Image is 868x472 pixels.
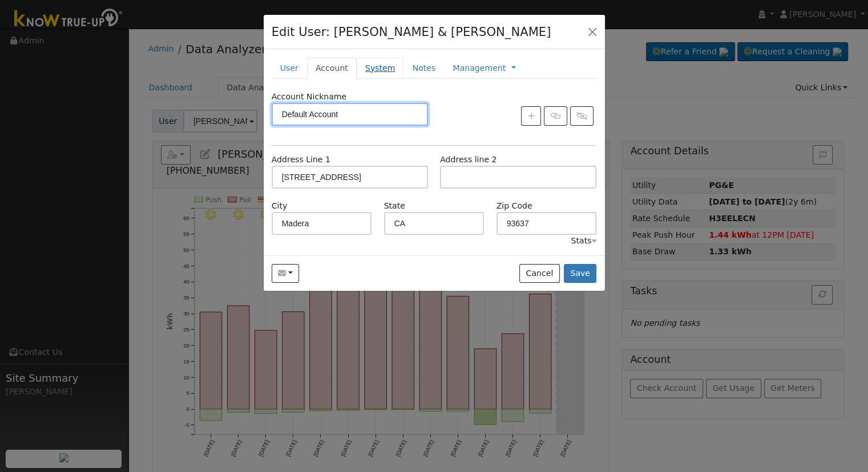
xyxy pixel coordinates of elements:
button: Unlink Account [570,106,594,126]
label: Account Nickname [272,91,347,103]
div: Stats [571,235,596,247]
a: Management [453,62,506,74]
button: Link Account [544,106,567,126]
label: State [384,200,405,212]
label: Address Line 1 [272,154,330,166]
label: Zip Code [496,200,532,212]
a: User [272,58,307,79]
h4: Edit User: [PERSON_NAME] & [PERSON_NAME] [272,23,551,41]
a: Notes [403,58,444,79]
button: Create New Account [521,106,541,126]
a: System [357,58,404,79]
label: City [272,200,288,212]
button: silviajoaquin23@yahoo.com [272,264,300,283]
a: Account [307,58,357,79]
button: Cancel [519,264,560,283]
button: Save [564,264,597,283]
label: Address line 2 [440,154,496,166]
